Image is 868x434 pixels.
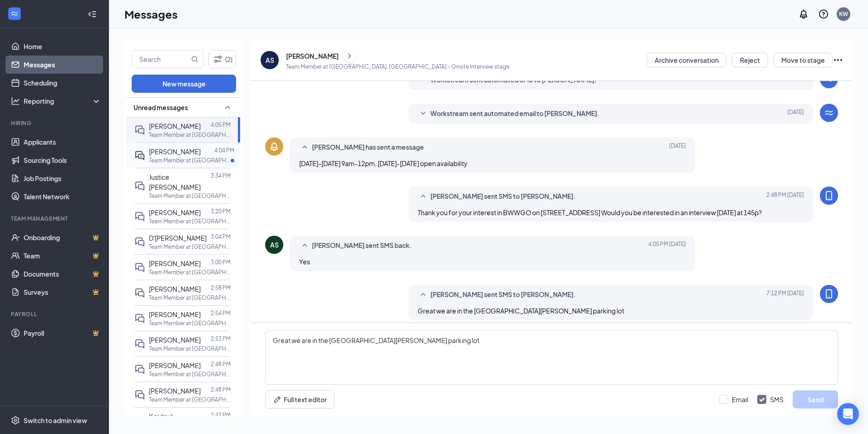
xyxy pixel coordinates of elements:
[299,240,310,251] svg: SmallChevronUp
[149,234,207,242] span: D'[PERSON_NAME]
[24,324,101,342] a: PayrollCrown
[418,191,429,202] svg: SmallChevronUp
[149,310,201,318] span: [PERSON_NAME]
[149,285,201,293] span: [PERSON_NAME]
[299,159,468,167] span: [DATE]-[DATE] 9am-12pm, [DATE]-[DATE] open availability
[134,338,145,349] svg: DoubleChat
[669,142,686,153] span: [DATE]
[10,9,19,18] svg: WorkstreamLogo
[11,96,20,106] svg: Analysis
[134,181,145,192] svg: DoubleChat
[149,268,231,276] p: Team Member at [GEOGRAPHIC_DATA], [GEOGRAPHIC_DATA]
[648,240,686,251] span: [DATE] 4:05 PM
[11,310,99,318] div: Payroll
[265,390,335,409] button: Full text editorPen
[837,403,859,425] div: Open Intercom Messenger
[418,108,429,119] svg: SmallChevronDown
[149,319,231,327] p: Team Member at [GEOGRAPHIC_DATA], [GEOGRAPHIC_DATA]
[149,396,231,404] p: Team Member at [GEOGRAPHIC_DATA], [GEOGRAPHIC_DATA]
[214,146,234,154] p: 4:04 PM
[134,389,145,400] svg: DoubleChat
[418,208,762,217] span: Thank you for your interest in BWWGO on [STREET_ADDRESS] Would you be interested in an interview ...
[286,63,509,71] p: Team Member at [GEOGRAPHIC_DATA], [GEOGRAPHIC_DATA] - Onsite Interview stage
[134,237,145,247] svg: DoubleChat
[211,121,231,129] p: 4:05 PM
[149,122,201,130] span: [PERSON_NAME]
[266,56,274,65] div: AS
[269,141,280,152] svg: Bell
[149,147,201,156] span: [PERSON_NAME]
[24,37,101,56] a: Home
[212,54,223,65] svg: Filter
[418,289,429,300] svg: SmallChevronUp
[134,150,145,161] svg: ActiveDoubleChat
[149,412,201,430] span: Kordeyl [PERSON_NAME]
[24,416,87,425] div: Switch to admin view
[211,309,231,317] p: 2:54 PM
[24,265,101,283] a: DocumentsCrown
[343,49,356,63] button: ChevronRight
[766,191,804,202] span: [DATE] 2:48 PM
[824,107,834,118] svg: WorkstreamLogo
[149,259,201,267] span: [PERSON_NAME]
[430,289,576,300] span: [PERSON_NAME] sent SMS to [PERSON_NAME].
[133,103,188,112] span: Unread messages
[211,207,231,215] p: 3:20 PM
[149,294,231,302] p: Team Member at [GEOGRAPHIC_DATA], [GEOGRAPHIC_DATA]
[430,191,576,202] span: [PERSON_NAME] sent SMS to [PERSON_NAME].
[647,53,726,67] button: Archive conversation
[24,133,101,151] a: Applicants
[273,395,282,404] svg: Pen
[132,50,189,68] input: Search
[24,228,101,247] a: OnboardingCrown
[149,208,201,217] span: [PERSON_NAME]
[208,50,236,68] button: Filter (2)
[299,142,310,153] svg: SmallChevronUp
[824,288,834,299] svg: MobileSms
[222,102,233,113] svg: SmallChevronUp
[24,187,101,206] a: Talent Network
[24,56,101,74] a: Messages
[149,217,231,225] p: Team Member at [GEOGRAPHIC_DATA], [GEOGRAPHIC_DATA]
[11,215,99,222] div: Team Management
[149,173,201,191] span: Justice [PERSON_NAME]
[24,96,102,106] div: Reporting
[430,108,599,119] span: Workstream sent automated email to [PERSON_NAME].
[839,10,848,18] div: KW
[270,240,279,249] div: AS
[211,386,231,394] p: 2:48 PM
[134,313,145,324] svg: DoubleChat
[11,416,20,425] svg: Settings
[11,119,99,127] div: Hiring
[149,336,201,344] span: [PERSON_NAME]
[24,283,101,301] a: SurveysCrown
[312,240,412,251] span: [PERSON_NAME] sent SMS back.
[149,243,231,251] p: Team Member at [GEOGRAPHIC_DATA], [GEOGRAPHIC_DATA]
[286,51,339,61] div: [PERSON_NAME]
[124,6,178,22] h1: Messages
[312,142,424,153] span: [PERSON_NAME] has sent a message
[787,108,804,119] span: [DATE]
[134,364,145,375] svg: DoubleChat
[798,9,809,20] svg: Notifications
[149,361,201,369] span: [PERSON_NAME]
[833,55,843,66] svg: Ellipses
[211,411,231,419] p: 2:47 PM
[793,390,838,409] button: Send
[824,190,834,201] svg: MobileSms
[88,10,97,19] svg: Collapse
[211,233,231,241] p: 3:04 PM
[732,53,768,67] button: Reject
[211,258,231,266] p: 3:00 PM
[149,370,231,378] p: Team Member at [GEOGRAPHIC_DATA], [GEOGRAPHIC_DATA]
[24,169,101,187] a: Job Postings
[191,56,198,63] svg: MagnifyingGlass
[211,335,231,343] p: 2:53 PM
[149,387,201,395] span: [PERSON_NAME]
[299,257,310,266] span: Yes
[211,284,231,292] p: 2:58 PM
[132,75,236,93] button: New message
[149,156,231,164] p: Team Member at [GEOGRAPHIC_DATA], [GEOGRAPHIC_DATA]
[345,50,354,61] svg: ChevronRight
[149,345,231,353] p: Team Member at [GEOGRAPHIC_DATA], [GEOGRAPHIC_DATA]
